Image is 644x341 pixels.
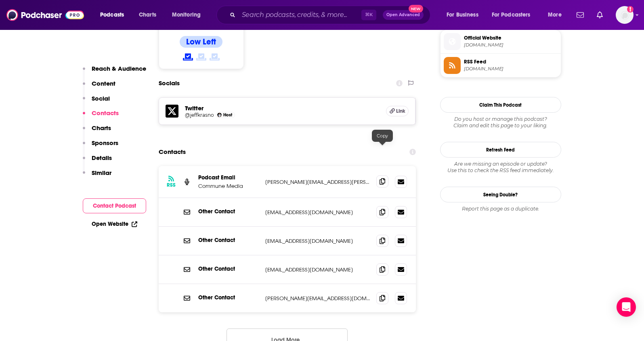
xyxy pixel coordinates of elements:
span: Open Advanced [386,13,420,17]
span: ⌘ K [361,10,376,20]
img: User Profile [616,6,634,24]
p: Other Contact [198,208,259,215]
p: Social [92,95,110,102]
p: [EMAIL_ADDRESS][DOMAIN_NAME] [265,238,370,244]
button: Similar [83,169,111,184]
span: Monitoring [172,9,201,21]
h2: Socials [159,76,180,91]
p: Details [92,154,112,162]
a: Show notifications dropdown [573,8,587,22]
h2: Contacts [159,144,186,160]
a: RSS Feed[DOMAIN_NAME] [444,57,558,74]
span: Do you host or manage this podcast? [440,116,561,122]
button: open menu [166,8,211,21]
a: Link [386,106,409,116]
span: More [548,9,562,21]
span: For Podcasters [492,9,531,21]
span: feeds.megaphone.fm [464,66,558,72]
p: Other Contact [198,265,259,272]
a: @jeffkrasno [185,112,214,118]
p: [EMAIL_ADDRESS][DOMAIN_NAME] [265,209,370,216]
a: Charts [134,8,161,21]
p: Contacts [92,109,119,117]
a: Official Website[DOMAIN_NAME] [444,33,558,50]
div: Open Intercom Messenger [617,297,636,317]
p: Charts [92,124,111,132]
button: Content [83,80,115,95]
p: Commune Media [198,183,259,189]
h4: Low Left [186,37,216,47]
p: [EMAIL_ADDRESS][DOMAIN_NAME] [265,266,370,273]
a: Open Website [92,221,137,227]
span: RSS Feed [464,58,558,65]
p: [PERSON_NAME][EMAIL_ADDRESS][PERSON_NAME][DOMAIN_NAME] [265,179,370,185]
button: Social [83,95,110,109]
svg: Add a profile image [627,6,634,13]
input: Search podcasts, credits, & more... [239,8,361,21]
button: Refresh Feed [440,142,561,158]
div: Are we missing an episode or update? Use this to check the RSS feed immediately. [440,161,561,174]
p: Other Contact [198,237,259,244]
button: Charts [83,124,111,139]
button: open menu [94,8,134,21]
span: Logged in as kochristina [616,6,634,24]
p: Podcast Email [198,174,259,181]
p: Reach & Audience [92,65,146,72]
div: Report this page as a duplicate. [440,206,561,212]
span: Official Website [464,34,558,42]
div: Copy [372,130,393,142]
span: For Business [447,9,478,21]
button: Contacts [83,109,119,124]
a: Seeing Double? [440,187,561,202]
button: Reach & Audience [83,65,146,80]
span: Host [223,112,232,118]
div: Search podcasts, credits, & more... [224,6,438,24]
img: Podchaser - Follow, Share and Rate Podcasts [6,7,84,23]
button: open menu [487,8,542,21]
span: Podcasts [100,9,124,21]
button: open menu [441,8,489,21]
button: open menu [542,8,572,21]
button: Sponsors [83,139,118,154]
span: Charts [139,9,156,21]
p: Similar [92,169,111,177]
p: Other Contact [198,294,259,301]
button: Show profile menu [616,6,634,24]
img: Jeff Krasno [217,113,222,117]
button: Contact Podcast [83,198,146,213]
button: Details [83,154,112,169]
p: [PERSON_NAME][EMAIL_ADDRESS][DOMAIN_NAME] [265,295,370,302]
span: Link [396,108,405,114]
h3: RSS [167,182,176,188]
a: Show notifications dropdown [594,8,606,22]
button: Open AdvancedNew [383,10,424,20]
div: Claim and edit this page to your liking. [440,116,561,129]
p: Content [92,80,115,87]
p: Sponsors [92,139,118,147]
button: Claim This Podcast [440,97,561,113]
h5: Twitter [185,104,380,112]
span: New [409,5,423,13]
span: onecommune.com [464,42,558,48]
